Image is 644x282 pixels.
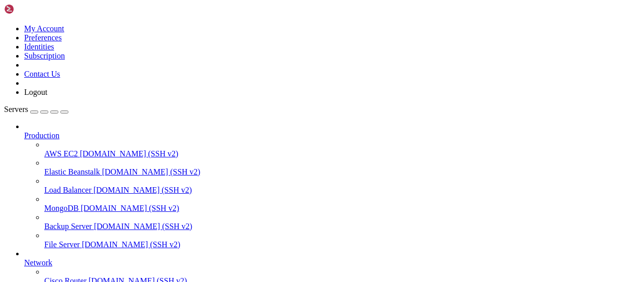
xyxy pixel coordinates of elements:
[44,231,640,249] li: File Server [DOMAIN_NAME] (SSH v2)
[44,140,640,158] li: AWS EC2 [DOMAIN_NAME] (SSH v2)
[94,186,192,194] span: [DOMAIN_NAME] (SSH v2)
[102,167,201,176] span: [DOMAIN_NAME] (SSH v2)
[44,177,640,195] li: Load Balancer [DOMAIN_NAME] (SSH v2)
[44,204,78,212] span: MongoDB
[80,204,179,212] span: [DOMAIN_NAME] (SSH v2)
[44,186,640,195] a: Load Balancer [DOMAIN_NAME] (SSH v2)
[44,149,640,158] a: AWS EC2 [DOMAIN_NAME] (SSH v2)
[24,24,64,33] a: My Account
[44,195,640,213] li: MongoDB [DOMAIN_NAME] (SSH v2)
[94,222,193,231] span: [DOMAIN_NAME] (SSH v2)
[24,33,62,42] a: Preferences
[44,158,640,177] li: Elastic Beanstalk [DOMAIN_NAME] (SSH v2)
[44,204,640,213] a: MongoDB [DOMAIN_NAME] (SSH v2)
[24,131,640,140] a: Production
[44,222,640,231] a: Backup Server [DOMAIN_NAME] (SSH v2)
[24,42,54,51] a: Identities
[4,105,68,114] a: Servers
[4,105,28,114] span: Servers
[24,131,59,140] span: Production
[24,258,52,267] span: Network
[24,70,60,78] a: Contact Us
[82,240,181,249] span: [DOMAIN_NAME] (SSH v2)
[80,149,179,158] span: [DOMAIN_NAME] (SSH v2)
[44,149,78,158] span: AWS EC2
[24,88,47,96] a: Logout
[24,51,65,60] a: Subscription
[24,258,640,267] a: Network
[4,4,62,14] img: Shellngn
[44,186,92,194] span: Load Balancer
[44,222,92,231] span: Backup Server
[44,240,640,249] a: File Server [DOMAIN_NAME] (SSH v2)
[44,167,640,177] a: Elastic Beanstalk [DOMAIN_NAME] (SSH v2)
[44,240,80,249] span: File Server
[44,213,640,231] li: Backup Server [DOMAIN_NAME] (SSH v2)
[24,122,640,249] li: Production
[44,167,100,176] span: Elastic Beanstalk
